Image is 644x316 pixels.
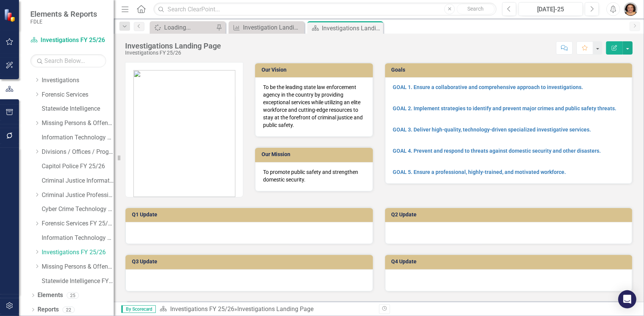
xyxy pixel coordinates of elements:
a: Investigations FY 25/26 [42,248,114,257]
button: Search [457,4,495,14]
div: Open Intercom Messenger [618,290,636,308]
input: Search Below... [30,54,106,67]
a: GOAL 2. Implement strategies to identify and prevent major crimes and public safety threats. [393,105,617,111]
a: Elements [38,291,63,300]
a: Statewide Intelligence FY 25/26 [42,277,114,286]
div: Investigations Landing Page [237,305,313,313]
div: Loading... [164,23,214,32]
div: 22 [63,307,75,313]
p: To promote public safety and strengthen domestic security. [263,168,365,183]
a: Criminal Justice Professionalism, Standards & Training Services FY 25/26 [42,191,114,200]
a: Forensic Services [42,91,114,99]
h3: Q1 Update [132,212,369,217]
h3: Our Vision [262,67,369,73]
a: Investigations FY 25/26 [170,305,234,313]
h3: Q2 Update [392,212,629,217]
a: Missing Persons & Offender Enforcement [42,119,114,128]
a: Missing Persons & Offender Enforcement FY 25/26 [42,263,114,271]
a: Cyber Crime Technology & Telecommunications FY25/26 [42,205,114,214]
div: » [160,305,373,314]
div: Investigations Landing Page [125,42,221,50]
div: [DATE]-25 [521,5,580,14]
span: Elements & Reports [30,9,97,19]
h3: Q3 Update [132,259,369,264]
div: Investigations FY 25/26 [125,50,221,56]
h3: Goals [392,67,629,73]
a: Forensic Services FY 25/26 [42,219,114,228]
a: Loading... [152,23,214,32]
input: Search ClearPoint... [154,3,497,16]
a: GOAL 1. Ensure a collaborative and comprehensive approach to investigations. [393,84,583,90]
a: Investigations [42,76,114,85]
span: Search [468,6,484,12]
h3: Our Mission [262,152,369,157]
a: Reports [38,305,59,314]
a: Investigations FY 25/26 [30,36,106,45]
a: GOAL 3. Deliver high-quality, technology-driven specialized investigative services. [393,127,591,133]
a: Statewide Intelligence [42,105,114,113]
img: Nancy Verhine [624,2,638,16]
h3: Q4 Update [392,259,629,264]
p: To be the leading state law enforcement agency in the country by providing exceptional services w... [263,83,365,129]
a: Information Technology Services [42,133,114,142]
a: Divisions / Offices / Programs FY 25/26 [42,148,114,156]
img: ClearPoint Strategy [4,9,17,22]
span: By Scorecard [121,305,156,313]
button: [DATE]-25 [519,2,583,16]
a: GOAL 5. Ensure a professional, highly-trained, and motivated workforce. [393,169,566,175]
div: 25 [67,292,79,299]
div: Investigation Landing Updater [243,23,302,32]
a: Criminal Justice Information Services FY 25/26 [42,177,114,185]
div: Investigations Landing Page [322,23,381,33]
a: Investigation Landing Updater [230,23,302,32]
a: Information Technology Services FY 25/26 [42,234,114,242]
small: FDLE [30,19,97,25]
a: Capitol Police FY 25/26 [42,162,114,171]
a: GOAL 4. Prevent and respond to threats against domestic security and other disasters. [393,148,601,154]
